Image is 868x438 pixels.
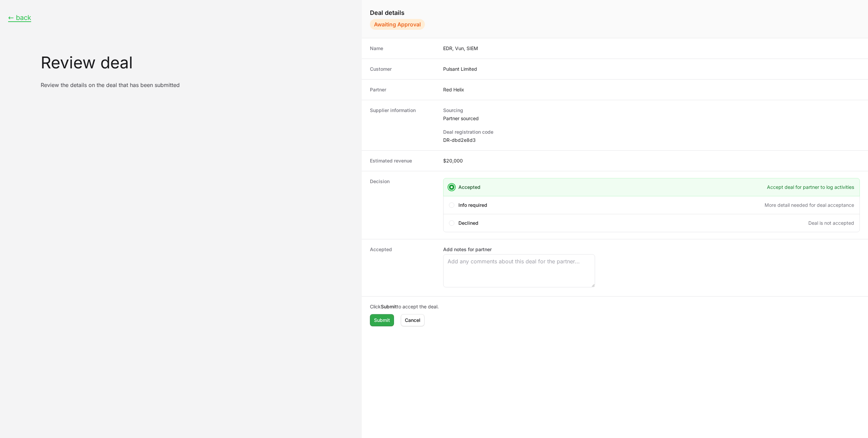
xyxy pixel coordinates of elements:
[370,178,435,232] dt: Decision
[767,184,854,191] span: Accept deal for partner to log activities
[443,157,860,164] dd: $20,000
[443,66,860,72] dd: Pulsant Limited
[443,115,860,122] dd: Partner sourced
[370,314,394,326] button: Submit
[765,202,854,209] span: More detail needed for deal acceptance
[458,202,487,209] span: Info required
[443,86,860,93] dd: Red Helix
[370,107,435,144] dt: Supplier information
[458,184,480,191] span: Accepted
[443,107,860,114] dt: Sourcing
[41,82,344,88] p: Review the details on the deal that has been submitted
[370,303,860,310] p: Click to accept the deal.
[443,137,860,144] dd: DR-dbd2e8d3
[370,86,435,93] dt: Partner
[401,314,425,326] button: Cancel
[370,8,860,18] h1: Deal details
[41,54,354,71] h1: Review deal
[443,129,860,135] dt: Deal registration code
[374,316,390,324] span: Submit
[370,45,435,52] dt: Name
[808,220,854,226] span: Deal is not accepted
[362,38,868,297] dl: Create deal form
[370,66,435,72] dt: Customer
[443,45,860,52] dd: EDR, Vun, SIEM
[370,246,435,289] dt: Accepted
[8,14,31,22] button: ← back
[443,246,595,253] label: Add notes for partner
[370,157,435,164] dt: Estimated revenue
[381,304,397,309] b: Submit
[458,220,478,226] span: Declined
[405,316,420,324] span: Cancel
